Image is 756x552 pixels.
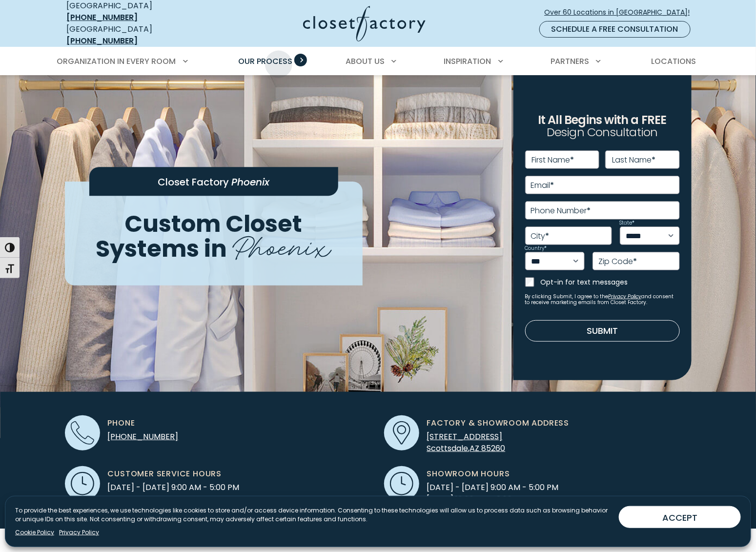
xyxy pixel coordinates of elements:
[531,207,591,215] label: Phone Number
[303,6,426,41] img: Closet Factory Logo
[427,431,506,454] a: [STREET_ADDRESS] Scottsdale,AZ 85260
[544,4,698,21] a: Over 60 Locations in [GEOGRAPHIC_DATA]!
[238,56,292,67] span: Our Process
[525,320,680,342] button: Submit
[541,277,680,287] label: Opt-in for text messages
[67,23,208,47] div: [GEOGRAPHIC_DATA]
[525,246,547,251] label: Country
[233,222,331,266] span: Phoenix
[531,232,550,240] label: City
[525,294,680,306] small: By clicking Submit, I agree to the and consent to receive marketing emails from Closet Factory.
[108,468,222,480] span: Customer Service Hours
[427,443,469,454] span: Scottsdale
[59,528,99,537] a: Privacy Policy
[612,156,655,164] label: Last Name
[547,124,658,141] span: Design Consultation
[427,417,570,429] span: Factory & Showroom Address
[108,417,135,429] span: Phone
[545,7,698,18] span: Over 60 Locations in [GEOGRAPHIC_DATA]!
[427,468,510,480] span: Showroom Hours
[108,431,179,442] a: [PHONE_NUMBER]
[57,56,176,67] span: Organization in Every Room
[346,56,385,67] span: About Us
[620,221,635,225] label: State
[482,443,506,454] span: 85260
[231,175,269,189] span: Phoenix
[531,182,554,189] label: Email
[470,443,480,454] span: AZ
[532,156,574,164] label: First Name
[427,493,559,505] span: [DATE] 10:00 AM - 3:00 PM
[444,56,491,67] span: Inspiration
[539,21,691,38] a: Schedule a Free Consultation
[50,48,706,75] nav: Primary Menu
[427,431,503,442] span: [STREET_ADDRESS]
[15,528,54,537] a: Cookie Policy
[67,12,138,23] a: [PHONE_NUMBER]
[598,258,637,266] label: Zip Code
[538,112,667,128] span: It All Begins with a FREE
[15,506,611,524] p: To provide the best experiences, we use technologies like cookies to store and/or access device i...
[67,35,138,46] a: [PHONE_NUMBER]
[551,56,589,67] span: Partners
[427,482,559,493] span: [DATE] - [DATE] 9:00 AM - 5:00 PM
[158,175,229,189] span: Closet Factory
[619,506,741,528] button: ACCEPT
[651,56,696,67] span: Locations
[108,482,240,493] span: [DATE] - [DATE] 9:00 AM - 5:00 PM
[609,293,642,300] a: Privacy Policy
[96,207,303,265] span: Custom Closet Systems in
